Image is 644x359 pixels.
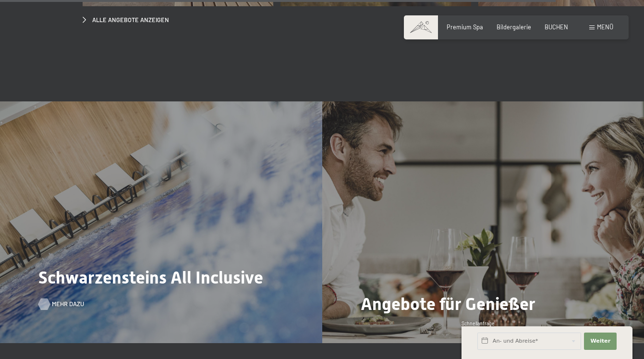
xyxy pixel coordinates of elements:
button: Weiter [584,333,617,350]
span: Mehr dazu [52,300,84,309]
span: Schnellanfrage [462,321,495,326]
a: Alle Angebote anzeigen [83,16,169,25]
span: Menü [597,23,613,31]
a: Premium Spa [447,23,483,31]
a: Bildergalerie [497,23,531,31]
span: Weiter [590,337,610,345]
span: Angebote für Genießer [361,294,535,314]
a: BUCHEN [545,23,568,31]
span: Alle Angebote anzeigen [92,16,169,25]
span: Schwarzensteins All Inclusive [38,268,263,288]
